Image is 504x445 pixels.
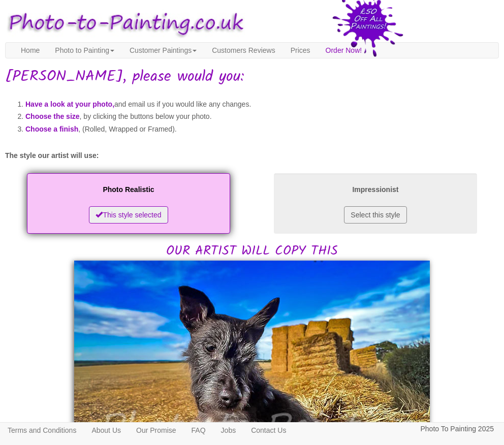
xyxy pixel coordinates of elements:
[318,43,370,58] a: Order Now!
[213,423,244,438] a: Jobs
[25,112,80,120] span: Choose the size
[5,171,499,258] h2: OUR ARTIST WILL COPY THIS
[89,206,168,224] button: This style selected
[344,206,406,224] button: Select this style
[5,69,499,85] h1: [PERSON_NAME], please would you:
[25,110,499,123] li: , by clicking the buttons below your photo.
[204,43,282,58] a: Customers Reviews
[122,43,204,58] a: Customer Paintings
[13,43,47,58] a: Home
[420,423,494,435] p: Photo To Painting 2025
[184,423,213,438] a: FAQ
[37,183,220,196] p: Photo Realistic
[243,423,294,438] a: Contact Us
[283,43,318,58] a: Prices
[129,423,184,438] a: Our Promise
[284,183,467,196] p: Impressionist
[25,123,499,136] li: , (Rolled, Wrapped or Framed).
[5,150,99,161] label: The style our artist will use:
[25,98,499,111] li: and email us if you would like any changes.
[25,100,114,108] span: Have a look at your photo,
[25,125,78,133] span: Choose a finish
[47,43,122,58] a: Photo to Painting
[84,423,129,438] a: About Us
